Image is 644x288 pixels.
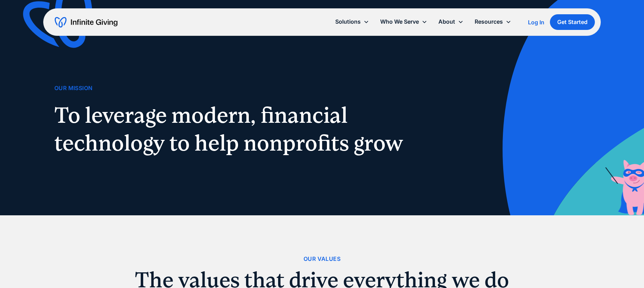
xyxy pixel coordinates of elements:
div: Solutions [335,17,361,26]
div: Resources [475,17,503,26]
h1: To leverage modern, financial technology to help nonprofits grow [54,101,411,157]
div: Our Mission [54,83,92,93]
div: About [433,14,469,29]
a: home [55,17,117,28]
div: Who We Serve [375,14,433,29]
div: Resources [469,14,517,29]
a: Get Started [550,14,595,30]
div: Solutions [330,14,375,29]
a: Log In [528,18,544,26]
div: About [438,17,455,26]
div: Our Values [304,254,340,264]
div: Who We Serve [380,17,419,26]
div: Log In [528,19,544,25]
